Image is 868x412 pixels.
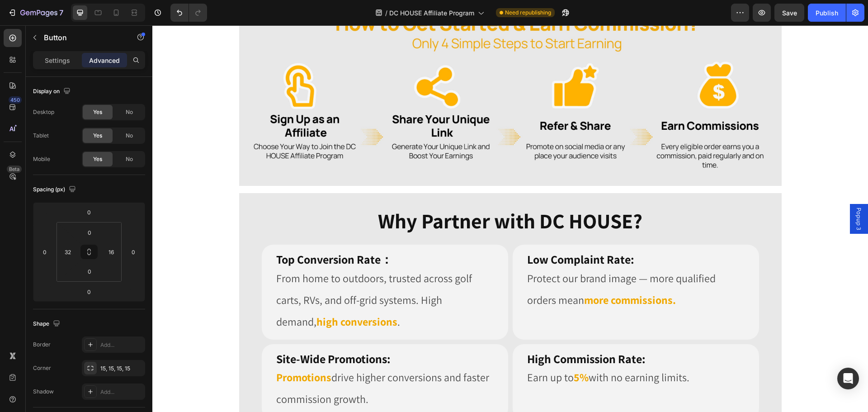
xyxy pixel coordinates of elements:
span: / [385,8,387,18]
span: From home to outdoors, trusted across golf carts, RVs, and off-grid systems. High demand, [124,246,320,303]
div: Border [33,341,51,349]
strong: Site-Wide Promotions: [124,326,238,341]
div: Corner [33,364,51,372]
div: 450 [9,96,22,104]
strong: 5% [421,345,436,359]
div: Open Intercom Messenger [837,368,859,389]
strong: Top Conversion Rate： [124,226,240,242]
div: Tablet [33,132,49,140]
p: 7 [59,7,63,18]
div: Beta [7,166,22,173]
input: 0px [80,226,99,239]
p: Earn up to with no earning limits. [375,341,592,363]
strong: Promotions [124,345,179,359]
input: 0px [80,265,99,278]
button: 7 [4,4,67,22]
input: 16px [104,245,118,259]
span: DC HOUSE Affiliate Program [389,8,474,18]
div: Shadow [33,388,54,396]
p: Protect our brand image — more qualified orders mean [375,242,592,285]
p: Button [44,32,121,43]
span: drive higher conversions and faster commission growth. [124,345,337,381]
iframe: Design area [152,25,868,412]
span: Popup 3 [702,182,711,205]
strong: Low Complaint Rate: [375,226,482,242]
div: Display on [33,85,72,98]
h2: Why Partner with DC HOUSE? [87,181,629,210]
strong: High Commission Rate: [375,326,493,341]
div: Shape [33,318,62,330]
span: No [126,155,133,163]
div: Add... [100,388,143,396]
p: Settings [45,56,70,65]
div: Spacing (px) [33,184,78,196]
strong: high conversions [164,289,245,303]
div: 15, 15, 15, 15 [100,365,143,373]
input: 32px [61,245,75,259]
div: Desktop [33,108,54,116]
p: Advanced [89,56,120,65]
button: Save [774,4,804,22]
button: Publish [808,4,846,22]
span: Yes [93,155,102,163]
div: Undo/Redo [170,4,207,22]
span: Yes [93,108,102,116]
input: 0 [38,245,52,259]
span: Save [782,9,797,17]
span: Yes [93,132,102,140]
div: Mobile [33,155,50,163]
span: Need republishing [505,9,551,17]
span: No [126,108,133,116]
input: 0 [80,285,98,298]
input: 0 [127,245,140,259]
div: Add... [100,341,143,349]
div: Publish [816,8,838,18]
input: 0 [80,205,98,219]
span: . [245,289,248,303]
strong: more commissions. [432,267,524,282]
span: No [126,132,133,140]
